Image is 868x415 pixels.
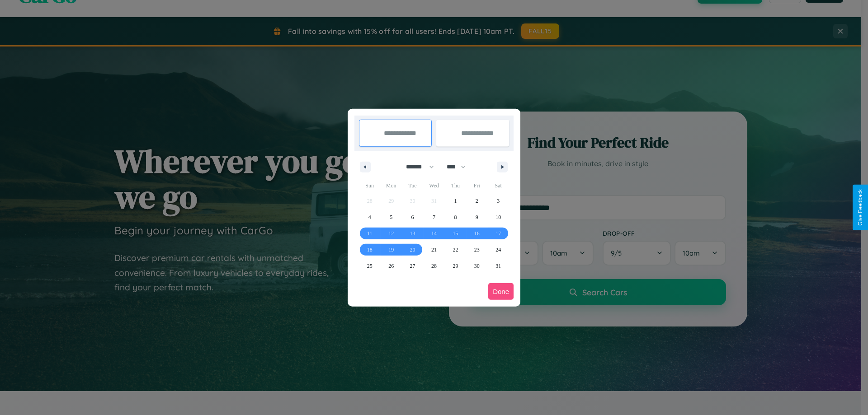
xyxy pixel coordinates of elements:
[453,258,458,274] span: 29
[495,258,501,274] span: 31
[488,193,509,209] button: 3
[431,225,437,242] span: 14
[495,242,501,258] span: 24
[402,242,423,258] button: 20
[423,178,444,193] span: Wed
[431,258,437,274] span: 28
[380,242,401,258] button: 19
[433,209,435,225] span: 7
[474,225,480,242] span: 16
[488,258,509,274] button: 31
[423,258,444,274] button: 28
[445,258,466,274] button: 29
[380,258,401,274] button: 26
[445,225,466,242] button: 15
[359,258,380,274] button: 25
[445,209,466,225] button: 8
[445,178,466,193] span: Thu
[388,258,394,274] span: 26
[410,225,415,242] span: 13
[367,225,373,242] span: 11
[402,178,423,193] span: Tue
[495,225,501,242] span: 17
[410,242,415,258] span: 20
[476,209,478,225] span: 9
[380,209,401,225] button: 5
[359,242,380,258] button: 18
[359,178,380,193] span: Sun
[466,242,487,258] button: 23
[474,242,480,258] span: 23
[488,178,509,193] span: Sat
[466,225,487,242] button: 16
[453,242,458,258] span: 22
[445,193,466,209] button: 1
[476,193,478,209] span: 2
[453,225,458,242] span: 15
[423,225,444,242] button: 14
[488,242,509,258] button: 24
[497,193,500,209] span: 3
[488,283,514,300] button: Done
[380,178,401,193] span: Mon
[368,209,371,225] span: 4
[466,209,487,225] button: 9
[402,209,423,225] button: 6
[857,189,863,226] div: Give Feedback
[454,193,457,209] span: 1
[359,209,380,225] button: 4
[411,209,414,225] span: 6
[423,242,444,258] button: 21
[466,258,487,274] button: 30
[410,258,415,274] span: 27
[367,258,373,274] span: 25
[466,193,487,209] button: 2
[488,225,509,242] button: 17
[402,258,423,274] button: 27
[423,209,444,225] button: 7
[454,209,457,225] span: 8
[431,242,437,258] span: 21
[367,242,373,258] span: 18
[474,258,480,274] span: 30
[445,242,466,258] button: 22
[495,209,501,225] span: 10
[388,242,394,258] span: 19
[466,178,487,193] span: Fri
[390,209,392,225] span: 5
[402,225,423,242] button: 13
[359,225,380,242] button: 11
[388,225,394,242] span: 12
[380,225,401,242] button: 12
[488,209,509,225] button: 10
